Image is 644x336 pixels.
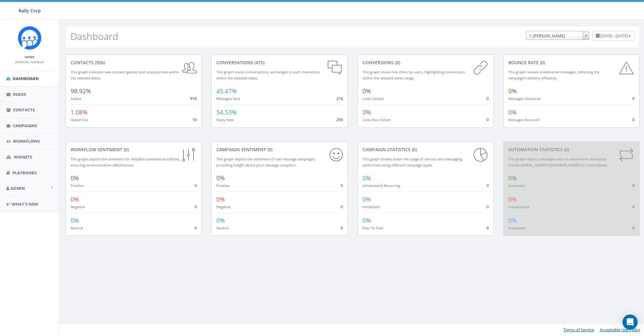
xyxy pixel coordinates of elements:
[13,138,40,144] span: Workflows
[71,59,197,66] div: contacts
[15,59,44,65] a: [PERSON_NAME]
[508,117,539,122] small: Messages Bounced
[253,59,264,65] span: (475)
[508,157,608,167] small: This graph depicts messages sent via automation standards. Contact [EMAIL_ADDRESS][DOMAIN_NAME] f...
[362,174,371,182] span: 0%
[486,96,489,101] span: 0
[508,70,599,80] small: This graph reveals undelivered messages, reflecting the campaign's delivery efficiency.
[362,59,489,66] div: conversions
[486,204,489,209] span: 0
[71,216,79,225] span: 0%
[195,225,197,231] span: 0
[341,183,343,188] span: 0
[71,96,81,101] small: Added
[508,59,635,66] div: Bounce Rate
[216,146,343,153] div: Campaign Sentiment
[486,117,489,122] span: 0
[195,204,197,209] span: 0
[216,108,237,116] span: 54.53%
[71,195,79,203] span: 0%
[71,87,91,95] span: 98.92%
[13,107,35,113] span: Contacts
[13,76,39,81] span: Dashboard
[12,170,37,176] span: Playbooks
[362,108,371,116] span: 0%
[622,314,638,330] div: Open Intercom Messenger
[600,327,640,333] a: Acceptable Use Policy
[362,157,462,167] small: This graph breaks down the usage of various text messaging performed using different campaign types.
[508,226,525,230] small: Scheduled
[486,183,489,188] span: 0
[216,174,225,182] span: 0%
[71,157,180,167] small: This graph depicts the sentiment for RallyBot-powered workflows, ensuring communication effective...
[632,183,635,188] span: 0
[394,59,400,65] span: (0)
[14,154,32,160] span: Widgets
[632,204,635,209] span: 0
[508,108,517,116] span: 0%
[632,117,635,122] span: 0
[71,31,118,41] h2: Dashboard
[336,117,343,122] span: 259
[13,123,37,128] span: Campaigns
[362,146,489,153] div: Campaign Statistics
[508,174,517,182] span: 0%
[632,225,635,231] span: 0
[336,96,343,101] span: 216
[486,225,489,231] span: 0
[71,108,88,116] span: 1.08%
[71,70,179,80] small: This graph indicates new contacts gained and unsubscribes within the selected dates.
[508,204,529,209] small: Unsuccessful
[25,55,34,59] small: Name
[362,195,371,203] span: 0%
[632,96,635,101] span: 0
[411,146,417,152] span: (0)
[10,185,25,191] span: Admin
[216,96,240,101] small: Messages Sent
[216,157,316,167] small: This graph depicts the sentiment of text message campaigns, providing insight about your message ...
[94,59,105,65] span: (926)
[12,201,38,207] span: What's New
[216,70,320,80] small: This graph tracks conversations, exchanged in each interaction within the selected dates.
[508,183,525,188] small: Successful
[216,183,229,188] small: Positive
[71,146,197,153] div: Workflow Sentiment
[362,96,384,101] small: Links Clicked
[216,216,225,225] span: 0%
[192,117,197,122] span: 10
[508,96,541,101] small: Messages Delivered
[71,174,79,182] span: 0%
[600,33,628,39] span: [DATE] - [DATE]
[216,204,231,209] small: Negative
[508,146,635,153] div: Automation Statistics
[266,146,272,152] span: (0)
[19,8,41,14] span: Rally Corp
[15,60,44,64] small: [PERSON_NAME]
[362,216,371,225] span: 0%
[122,146,129,152] span: (0)
[216,226,229,230] small: Neutral
[526,31,589,40] span: 1. James Martin
[71,226,83,230] small: Neutral
[508,216,517,225] span: 0%
[362,204,380,209] small: Immediate
[508,195,517,203] span: 0%
[362,226,384,230] small: Peer To Peer
[362,117,391,122] small: Links Not Clicked
[71,204,85,209] small: Negative
[71,183,84,188] small: Positive
[13,91,26,97] span: Inbox
[216,59,343,66] div: conversations
[216,87,237,95] span: 45.47%
[195,183,197,188] span: 0
[526,31,589,40] span: 1. James Martin
[341,225,343,231] span: 0
[341,204,343,209] span: 0
[362,87,371,95] span: 0%
[539,59,545,65] span: (0)
[190,96,197,101] span: 916
[362,70,465,80] small: This graph shows link clicks by users, highlighting conversions within the selected dates range.
[216,195,225,203] span: 0%
[563,146,569,152] span: (0)
[563,327,594,333] a: Terms of Service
